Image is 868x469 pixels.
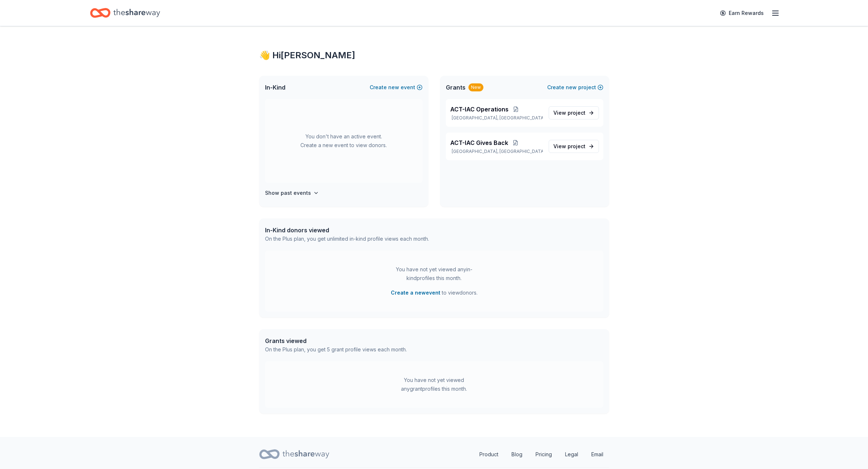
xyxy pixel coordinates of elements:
[259,50,609,61] div: 👋 Hi [PERSON_NAME]
[265,189,311,197] h4: Show past events
[446,83,466,92] span: Grants
[450,105,509,114] span: ACT-IAC Operations
[553,142,585,151] span: View
[391,288,440,297] button: Create a newevent
[716,7,768,20] a: Earn Rewards
[265,83,285,92] span: In-Kind
[265,234,429,243] div: On the Plus plan, you get unlimited in-kind profile views each month.
[474,447,609,462] nav: quick links
[566,83,577,92] span: new
[389,376,480,393] div: You have not yet viewed any grant profiles this month.
[450,149,543,154] p: [GEOGRAPHIC_DATA], [GEOGRAPHIC_DATA]
[265,189,319,197] button: Show past events
[553,109,585,117] span: View
[547,83,603,92] button: Createnewproject
[265,336,407,345] div: Grants viewed
[450,115,543,121] p: [GEOGRAPHIC_DATA], [GEOGRAPHIC_DATA]
[585,447,609,462] a: Email
[568,143,585,149] span: project
[90,4,160,21] a: Home
[265,99,423,183] div: You don't have an active event. Create a new event to view donors.
[388,83,399,92] span: new
[549,140,599,153] a: View project
[506,447,528,462] a: Blog
[265,226,429,234] div: In-Kind donors viewed
[391,288,478,297] span: to view donors .
[559,447,584,462] a: Legal
[450,138,508,147] span: ACT-IAC Gives Back
[468,83,483,91] div: New
[265,345,407,354] div: On the Plus plan, you get 5 grant profile views each month.
[474,447,504,462] a: Product
[530,447,558,462] a: Pricing
[370,83,423,92] button: Createnewevent
[568,110,585,116] span: project
[389,265,480,283] div: You have not yet viewed any in-kind profiles this month.
[549,106,599,119] a: View project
